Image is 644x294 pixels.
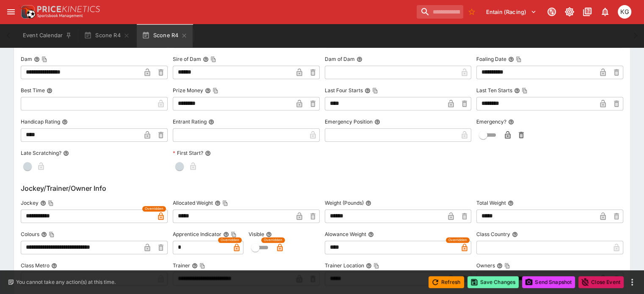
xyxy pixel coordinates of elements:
p: Trainer [173,262,190,269]
button: Apprentice IndicatorCopy To Clipboard [223,231,229,237]
button: Copy To Clipboard [372,88,378,93]
button: ColoursCopy To Clipboard [41,231,47,237]
button: Close Event [578,276,624,288]
button: open drawer [3,4,19,19]
button: Allocated WeightCopy To Clipboard [215,200,221,206]
p: Weight (Pounds) [325,199,364,206]
p: Class Metro [21,262,50,269]
p: Last Four Starts [325,87,363,94]
button: Kevin Gutschlag [615,3,634,21]
input: search [417,5,463,19]
button: TrainerCopy To Clipboard [192,263,198,269]
button: Class Country [512,231,518,237]
p: Entrant Rating [173,118,207,125]
img: PriceKinetics Logo [19,3,36,20]
img: Sportsbook Management [37,14,83,18]
button: Copy To Clipboard [49,231,55,237]
button: Best Time [47,88,53,93]
button: Handicap Rating [62,119,68,125]
button: Scone R4 [137,24,193,47]
button: Event Calendar [18,24,77,47]
button: Sire of DamCopy To Clipboard [203,56,209,62]
p: Apprentice Indicator [173,231,221,238]
button: Send Snapshot [522,276,575,288]
button: Copy To Clipboard [199,263,205,269]
button: Prize MoneyCopy To Clipboard [205,88,211,93]
p: Late Scratching? [21,149,61,157]
button: Save Changes [467,276,519,288]
button: Last Ten StartsCopy To Clipboard [514,88,520,93]
button: Copy To Clipboard [231,231,237,237]
p: Total Weight [476,199,506,206]
button: Weight (Pounds) [365,200,371,206]
button: Trainer LocationCopy To Clipboard [366,263,372,269]
button: Alowance Weight [368,231,374,237]
button: Toggle light/dark mode [562,4,577,19]
button: Select Tenant [481,5,542,19]
p: Colours [21,231,39,238]
button: Late Scratching? [63,150,69,156]
p: Emergency Position [325,118,373,125]
button: Total Weight [508,200,514,206]
button: Connected to PK [544,4,559,19]
span: Overridden [448,237,467,243]
button: DamCopy To Clipboard [34,56,40,62]
p: Trainer Location [325,262,364,269]
button: Copy To Clipboard [213,88,218,93]
p: Jockey [21,199,39,206]
p: Foaling Date [476,55,506,63]
p: Dam [21,55,32,63]
button: No Bookmarks [465,5,478,19]
p: You cannot take any action(s) at this time. [16,278,116,286]
button: Entrant Rating [208,119,214,125]
p: Sire of Dam [173,55,201,63]
button: Visible [266,231,272,237]
span: Overridden [221,237,239,243]
p: Visible [249,231,264,238]
button: Copy To Clipboard [210,56,216,62]
p: First Start? [173,149,203,157]
button: Scone R4 [79,24,135,47]
button: Copy To Clipboard [41,56,47,62]
p: Dam of Dam [325,55,355,63]
button: Copy To Clipboard [504,263,510,269]
button: Copy To Clipboard [222,200,228,206]
p: Best Time [21,87,45,94]
button: Last Four StartsCopy To Clipboard [365,88,370,93]
p: Handicap Rating [21,118,60,125]
button: Class Metro [51,263,57,269]
button: Foaling DateCopy To Clipboard [508,56,514,62]
button: First Start? [205,150,211,156]
button: more [627,277,637,287]
button: Copy To Clipboard [516,56,522,62]
button: Refresh [428,276,464,288]
p: Allocated Weight [173,199,213,206]
button: Copy To Clipboard [48,200,54,206]
p: Last Ten Starts [476,87,512,94]
button: JockeyCopy To Clipboard [40,200,46,206]
button: Emergency Position [374,119,380,125]
p: Owners [476,262,495,269]
button: Emergency? [508,119,514,125]
h6: Jockey/Trainer/Owner Info [21,183,623,193]
button: OwnersCopy To Clipboard [497,263,503,269]
button: Copy To Clipboard [373,263,379,269]
p: Alowance Weight [325,231,366,238]
span: Overridden [145,206,163,212]
button: Notifications [597,4,613,19]
span: Overridden [264,237,282,243]
p: Class Country [476,231,510,238]
img: PriceKinetics [37,6,100,12]
button: Dam of Dam [357,56,362,62]
p: Prize Money [173,87,203,94]
p: Emergency? [476,118,506,125]
div: Kevin Gutschlag [618,5,631,19]
button: Copy To Clipboard [522,88,528,93]
button: Documentation [580,4,595,19]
